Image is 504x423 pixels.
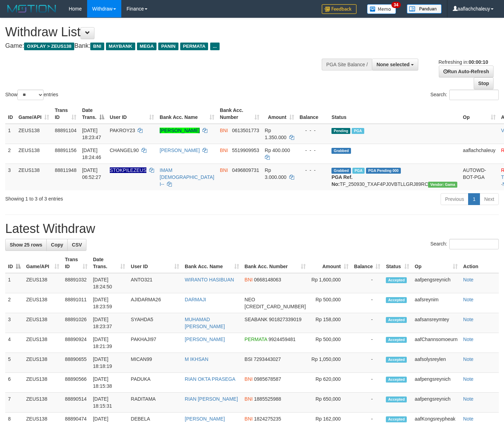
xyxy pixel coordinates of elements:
[23,293,62,313] td: ZEUS138
[128,273,182,293] td: ANTO321
[474,77,494,89] a: Stop
[322,59,372,70] div: PGA Site Balance /
[463,277,474,282] a: Note
[110,167,147,173] span: Nama rekening ada tanda titik/strip, harap diedit
[232,148,259,153] span: Copy 5519909953 to clipboard
[331,128,350,134] span: Pending
[245,297,255,302] span: NEO
[254,356,281,362] span: Copy 7293443027 to clipboard
[5,353,23,373] td: 5
[128,313,182,333] td: SYAHDA5
[107,104,157,124] th: User ID: activate to sort column ascending
[254,376,281,382] span: Copy 0985678587 to clipboard
[254,396,281,402] span: Copy 1885525988 to clipboard
[5,239,47,251] a: Show 25 rows
[23,273,62,293] td: ZEUS138
[5,43,329,50] h4: Game: Bank:
[5,164,16,190] td: 3
[460,164,498,190] td: AUTOWD-BOT-PGA
[185,337,225,342] a: [PERSON_NAME]
[245,277,253,282] span: BNI
[62,313,90,333] td: 88891026
[254,277,281,282] span: Copy 0668148063 to clipboard
[16,124,52,144] td: ZEUS138
[210,43,220,50] span: ...
[449,90,499,100] input: Search:
[412,253,460,273] th: Op: activate to sort column ascending
[245,317,268,322] span: SEABANK
[158,43,178,50] span: PANIN
[463,376,474,382] a: Note
[351,273,383,293] td: -
[386,317,407,323] span: Accepted
[254,416,281,422] span: Copy 1824275235 to clipboard
[463,297,474,302] a: Note
[90,293,128,313] td: [DATE] 18:23:59
[322,4,357,14] img: Feedback.jpg
[412,273,460,293] td: aafpengsreynich
[46,239,68,251] a: Copy
[460,144,498,164] td: aaflachchaleuy
[90,313,128,333] td: [DATE] 18:23:37
[128,393,182,413] td: RADITAMA
[438,59,488,65] span: Refreshing in:
[62,353,90,373] td: 88890655
[160,128,200,133] a: [PERSON_NAME]
[331,168,351,174] span: Grabbed
[23,313,62,333] td: ZEUS138
[412,393,460,413] td: aafpengsreynich
[308,333,351,353] td: Rp 500,000
[5,333,23,353] td: 4
[5,25,329,39] h1: Withdraw List
[262,104,297,124] th: Amount: activate to sort column ascending
[90,43,104,50] span: BNI
[449,239,499,249] input: Search:
[245,356,253,362] span: BSI
[468,59,488,65] strong: 00:00:10
[5,104,16,124] th: ID
[308,273,351,293] td: Rp 1,600,000
[5,3,58,14] img: MOTION_logo.png
[182,253,242,273] th: Bank Acc. Name: activate to sort column ascending
[463,416,474,422] a: Note
[185,396,238,402] a: RIAN [PERSON_NAME]
[351,293,383,313] td: -
[376,62,410,67] span: None selected
[441,193,468,205] a: Previous
[5,144,16,164] td: 2
[185,356,208,362] a: M IKHSAN
[460,104,498,124] th: Op: activate to sort column ascending
[297,104,329,124] th: Balance
[220,148,228,153] span: BNI
[463,396,474,402] a: Note
[217,104,262,124] th: Bank Acc. Number: activate to sort column ascending
[5,124,16,144] td: 1
[24,43,74,50] span: OXPLAY > ZEUS138
[128,353,182,373] td: MICAN99
[308,353,351,373] td: Rp 1,050,000
[110,148,139,153] span: CHANGEL90
[220,167,228,173] span: BNI
[351,393,383,413] td: -
[232,167,259,173] span: Copy 0496809731 to clipboard
[90,333,128,353] td: [DATE] 18:21:39
[5,222,499,236] h1: Latest Withdraw
[5,90,58,100] label: Show entries
[386,357,407,363] span: Accepted
[51,242,63,248] span: Copy
[23,373,62,393] td: ZEUS138
[331,148,351,154] span: Grabbed
[468,193,480,205] a: 1
[386,416,407,422] span: Accepted
[82,167,101,180] span: [DATE] 06:52:27
[62,273,90,293] td: 88891032
[430,90,499,100] label: Search:
[372,59,418,70] button: None selected
[352,168,365,174] span: Marked by aafsreyleap
[386,377,407,383] span: Accepted
[10,242,42,248] span: Show 25 rows
[62,373,90,393] td: 88890566
[245,304,306,309] span: Copy 5859459291049533 to clipboard
[308,373,351,393] td: Rp 620,000
[232,128,259,133] span: Copy 0613501773 to clipboard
